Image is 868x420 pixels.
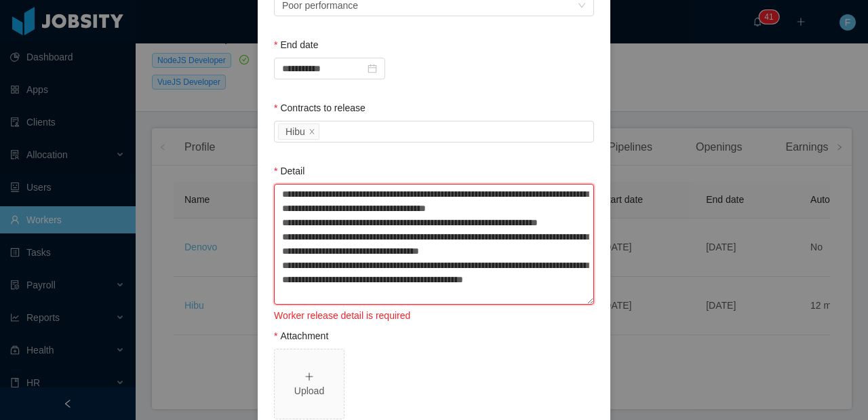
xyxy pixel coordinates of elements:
span: icon: plusUpload [275,349,344,419]
i: icon: close [309,128,315,136]
i: icon: down [578,1,586,11]
label: Attachment [274,330,328,341]
i: icon: plus [304,372,314,381]
div: Upload [280,384,338,398]
label: Contracts to release [274,102,366,113]
li: Hibu [278,123,319,140]
i: icon: calendar [368,64,377,73]
label: Detail [274,166,304,176]
label: End date [274,39,319,50]
input: Contracts to release [322,124,330,140]
textarea: Detail [274,184,594,305]
div: Worker release detail is required [274,309,594,324]
div: Hibu [285,124,305,139]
